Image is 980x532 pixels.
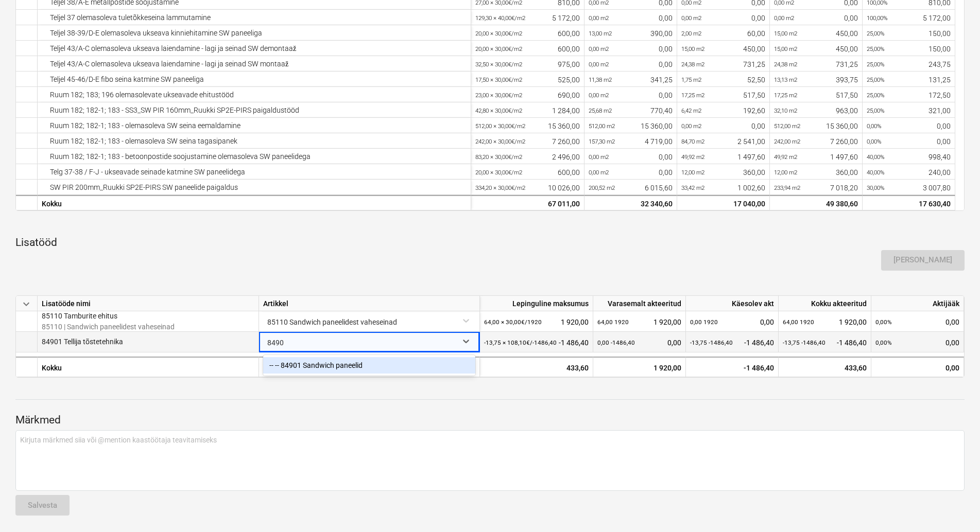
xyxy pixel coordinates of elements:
[42,118,467,133] div: Ruum 182; 182-1; 183 - olemasoleva SW seina eemaldamine
[774,87,858,103] div: 517,50
[681,56,765,72] div: 731,25
[867,180,951,196] div: 3 007,80
[475,149,580,165] div: 2 496,00
[871,296,964,311] div: Aktijääk
[681,153,704,161] small: 49,92 m2
[681,76,701,83] small: 1,75 m2
[867,169,885,176] small: 40,00%
[475,196,580,211] div: 67 011,00
[774,56,858,72] div: 731,25
[774,10,858,26] div: 0,00
[929,483,980,532] iframe: Chat Widget
[867,122,882,130] small: 0,00%
[871,357,964,377] div: 0,00
[774,149,858,165] div: 1 497,60
[589,14,609,22] small: 0,00 m2
[589,169,609,176] small: 0,00 m2
[42,133,467,149] div: Ruum 182; 182-1; 183 - olemasoleva SW seina tagasipanek
[774,164,858,180] div: 360,00
[875,318,892,326] small: 0,00%
[867,153,885,161] small: 40,00%
[867,102,951,118] div: 321,00
[475,25,580,41] div: 600,00
[589,107,612,114] small: 25,68 m2
[475,138,525,145] small: 242,00 × 30,00€ / m2
[475,76,522,83] small: 17,50 × 30,00€ / m2
[867,149,951,165] div: 998,40
[15,413,965,428] p: Märkmed
[42,149,467,164] div: Ruum 182; 182-1; 183 - betoonpostide soojustamine olemasoleva SW paneelidega
[867,45,885,52] small: 25,00%
[475,92,522,99] small: 23,00 × 30,00€ / m2
[475,45,522,52] small: 20,00 × 30,00€ / m2
[475,118,580,134] div: 15 360,00
[774,102,858,118] div: 963,00
[867,56,951,72] div: 243,75
[681,138,704,145] small: 84,70 m2
[38,296,259,311] div: Lisatööde nimi
[475,87,580,103] div: 690,00
[589,41,673,57] div: 0,00
[774,180,858,196] div: 7 018,20
[480,357,593,377] div: 433,60
[681,92,704,99] small: 17,25 m2
[867,107,885,114] small: 25,00%
[589,196,673,211] div: 32 340,60
[681,30,701,37] small: 2,00 m2
[475,107,522,114] small: 42,80 × 30,00€ / m2
[774,25,858,41] div: 450,00
[774,107,797,114] small: 32,10 m2
[690,339,733,346] small: -13,75 -1486,40
[681,149,765,165] div: 1 497,60
[597,332,681,353] div: 0,00
[475,72,580,87] div: 525,00
[867,196,951,211] div: 17 630,40
[589,92,609,99] small: 0,00 m2
[681,184,704,191] small: 33,42 m2
[686,296,779,311] div: Käesolev akt
[774,14,794,22] small: 0,00 m2
[779,296,871,311] div: Kokku akteeritud
[783,332,867,353] div: -1 486,40
[867,41,951,57] div: 150,00
[681,122,701,130] small: 0,00 m2
[774,122,800,130] small: 512,00 m2
[875,332,959,353] div: 0,00
[42,10,467,25] div: Teljel 37 olemasoleva tuletõkkeseina lammutamine
[681,10,765,26] div: 0,00
[774,184,800,191] small: 233,94 m2
[589,184,615,191] small: 200,52 m2
[475,133,580,149] div: 7 260,00
[681,87,765,103] div: 517,50
[875,311,959,332] div: 0,00
[484,311,589,332] div: 1 920,00
[15,236,965,250] p: Lisatööd
[681,41,765,57] div: 450,00
[690,311,774,332] div: 0,00
[42,25,467,41] div: Teljel 38-39/D-E olemasoleva ukseava kinniehitamine SW paneeliga
[783,318,814,326] small: 64,00 1920
[681,133,765,149] div: 2 541,00
[783,339,826,346] small: -13,75 -1486,40
[774,45,797,52] small: 15,00 m2
[589,180,673,196] div: 6 015,60
[867,61,885,68] small: 25,00%
[774,153,797,161] small: 49,92 m2
[681,102,765,118] div: 192,60
[681,72,765,87] div: 52,50
[690,318,718,326] small: 0,00 1920
[867,30,885,37] small: 25,00%
[597,318,629,326] small: 64,00 1920
[42,72,467,87] div: Teljel 45-46/D-E fibo seina katmine SW paneeliga
[690,332,774,353] div: -1 486,40
[475,184,525,191] small: 334,20 × 30,00€ / m2
[867,87,951,103] div: 172,50
[681,61,704,68] small: 24,38 m2
[774,92,797,99] small: 17,25 m2
[263,357,475,374] div: -- -- 84901 Sandwich paneelid
[42,311,175,321] p: 85110 Tamburite ehitus
[593,296,686,311] div: Varasemalt akteeritud
[42,180,467,195] div: SW PIR 200mm_Ruukki SP2E-PIRS SW paneelide paigaldus
[681,118,765,134] div: 0,00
